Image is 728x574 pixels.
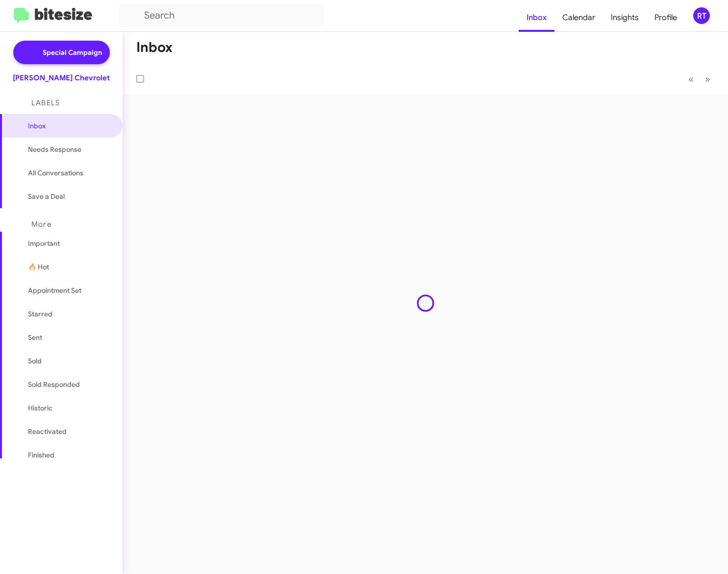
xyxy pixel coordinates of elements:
[693,7,710,24] div: RT
[28,191,65,201] span: Save a Deal
[683,69,716,89] nav: Page navigation example
[28,380,80,389] span: Sold Responded
[28,121,111,131] span: Inbox
[28,356,42,366] span: Sold
[647,3,685,32] a: Profile
[28,333,42,342] span: Sent
[31,220,51,229] span: More
[28,168,83,178] span: All Conversations
[28,239,111,248] span: Important
[28,262,49,272] span: 🔥 Hot
[685,7,717,24] button: RT
[119,4,325,27] input: Search
[688,73,694,85] span: «
[28,403,52,413] span: Historic
[13,73,110,83] div: [PERSON_NAME] Chevrolet
[43,48,102,57] span: Special Campaign
[554,3,603,32] a: Calendar
[28,309,52,319] span: Starred
[699,69,716,89] button: Next
[603,3,647,32] a: Insights
[28,427,67,436] span: Reactivated
[136,40,173,55] h1: Inbox
[28,450,54,460] span: Finished
[13,41,110,64] a: Special Campaign
[28,144,111,154] span: Needs Response
[682,69,700,89] button: Previous
[705,73,710,85] span: »
[28,286,81,295] span: Appointment Set
[31,98,60,107] span: Labels
[519,3,554,32] a: Inbox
